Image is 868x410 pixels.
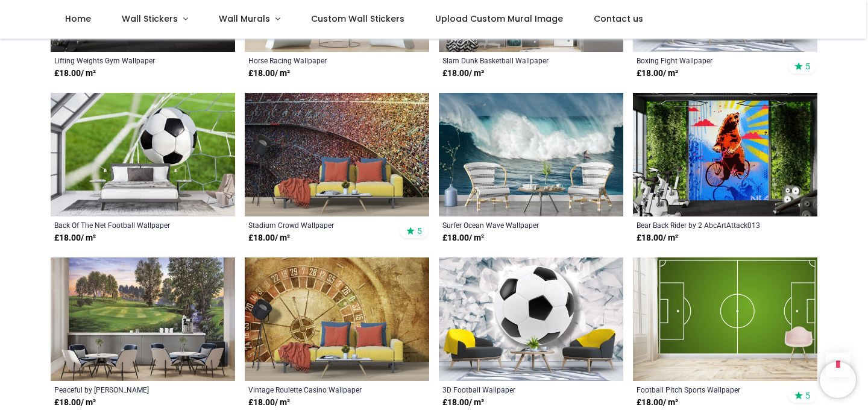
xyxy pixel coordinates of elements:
[219,13,270,25] span: Wall Murals
[51,93,235,216] img: Back Of The Net Football Wall Mural Wallpaper
[633,257,817,381] img: Football Pitch Sports Wall Mural Wallpaper
[248,385,390,394] a: Vintage Roulette Casino Wallpaper
[245,257,429,381] img: Vintage Roulette Casino Wall Mural Wallpaper
[248,55,390,65] a: Horse Racing Wallpaper
[248,220,390,230] a: Stadium Crowd Wallpaper
[248,68,290,80] strong: £ 18.00 / m²
[805,390,810,401] span: 5
[637,55,778,65] a: Boxing Fight Wallpaper
[805,61,810,72] span: 5
[435,13,563,25] span: Upload Custom Mural Image
[54,397,96,409] strong: £ 18.00 / m²
[122,13,178,25] span: Wall Stickers
[54,220,196,230] a: Back Of The Net Football Wallpaper
[442,55,584,65] a: Slam Dunk Basketball Wallpaper
[637,397,678,409] strong: £ 18.00 / m²
[245,93,429,216] img: Stadium Crowd Wall Mural Wallpaper
[637,220,778,230] a: Bear Back Rider by 2 AbcArtAttack013
[248,397,290,409] strong: £ 18.00 / m²
[439,257,623,381] img: 3D Football Wall Mural Wallpaper
[311,13,404,25] span: Custom Wall Stickers
[594,13,643,25] span: Contact us
[439,93,623,216] img: Surfer Ocean Wave Wall Mural Wallpaper
[633,93,817,216] img: Bear Back Rider Wall Mural by 2 AbcArtAttack013
[442,68,484,80] strong: £ 18.00 / m²
[248,232,290,244] strong: £ 18.00 / m²
[637,232,678,244] strong: £ 18.00 / m²
[820,362,856,398] iframe: Brevo live chat
[65,13,91,25] span: Home
[54,385,196,394] a: Peaceful by [PERSON_NAME]
[637,68,678,80] strong: £ 18.00 / m²
[417,225,422,236] span: 5
[54,55,196,65] a: Lifting Weights Gym Wallpaper
[442,397,484,409] strong: £ 18.00 / m²
[54,232,96,244] strong: £ 18.00 / m²
[442,385,584,394] a: 3D Football Wallpaper
[442,220,584,230] a: Surfer Ocean Wave Wallpaper
[442,232,484,244] strong: £ 18.00 / m²
[51,257,235,381] img: Peaceful Wall Mural by Steve Crisp
[54,68,96,80] strong: £ 18.00 / m²
[637,385,778,394] a: Football Pitch Sports Wallpaper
